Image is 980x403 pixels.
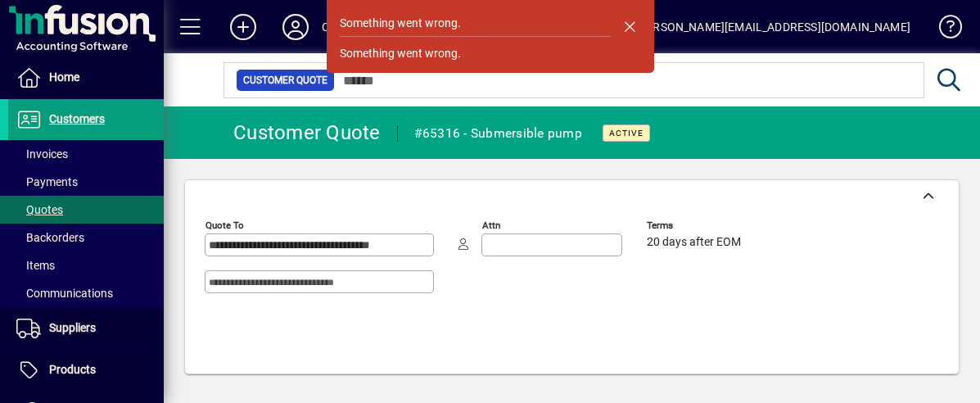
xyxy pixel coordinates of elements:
a: Products [8,350,164,391]
span: Active [609,128,644,138]
a: Invoices [8,140,164,168]
a: Payments [8,168,164,196]
div: [PERSON_NAME] [PERSON_NAME][EMAIL_ADDRESS][DOMAIN_NAME] [543,14,910,40]
a: View on map [412,366,438,392]
span: Products [49,363,96,376]
div: Customer Quote [233,120,381,146]
div: #65316 - Submersible pump [414,120,582,147]
span: Payments [16,175,78,188]
span: Quotes [16,203,63,216]
span: Terms [647,220,745,231]
mat-label: Attn [482,220,500,231]
span: Customers [49,112,105,125]
span: Communications [16,287,113,300]
a: Home [8,57,164,98]
span: Home [49,70,79,84]
a: Backorders [8,224,164,251]
span: Invoices [16,147,68,161]
button: Profile [269,12,322,42]
span: Backorders [16,231,84,244]
a: Knowledge Base [927,3,960,57]
a: Quotes [8,196,164,224]
a: Suppliers [8,308,164,349]
span: Customer Quote [243,72,327,88]
button: Add [217,12,269,42]
span: 20 days after EOM [647,236,741,249]
a: Items [8,251,164,279]
div: Complete Water Solutions Limited [322,14,498,40]
a: Communications [8,279,164,307]
span: Items [16,259,55,272]
mat-label: Quote To [205,220,244,231]
span: Suppliers [49,321,96,334]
